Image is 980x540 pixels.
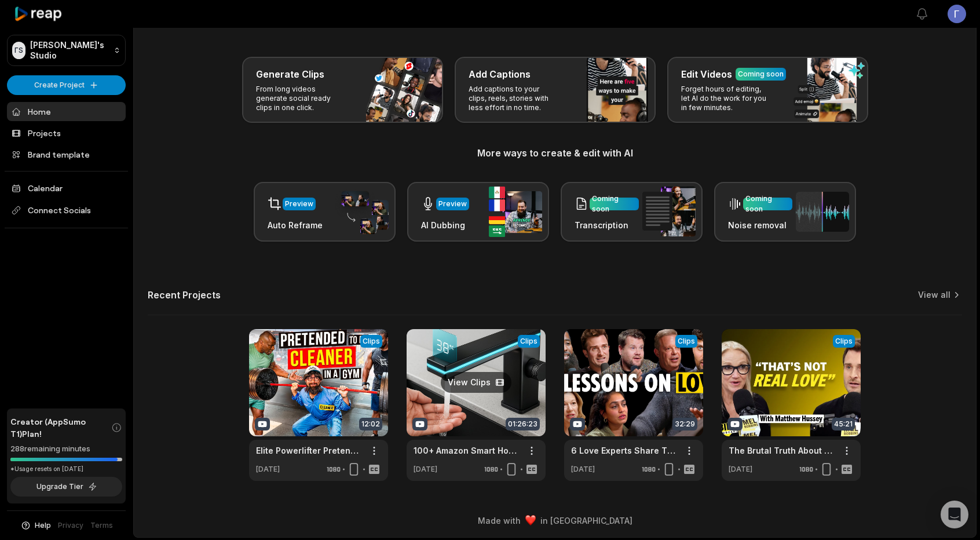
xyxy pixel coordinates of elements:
p: From long videos generate social ready clips in one click. [256,85,346,112]
button: Create Project [7,75,126,95]
h3: AI Dubbing [421,219,469,231]
div: Coming soon [738,69,784,79]
button: Help [20,520,51,531]
div: Made with in [GEOGRAPHIC_DATA] [144,515,966,527]
div: Coming soon [745,194,790,214]
h2: Recent Projects [148,289,221,301]
button: Upgrade Tier [10,477,122,497]
a: Terms [90,520,113,531]
h3: Transcription [575,219,639,231]
a: 6 Love Experts Share Their Top Dating & Relationship Advice (Compilation Episode) [571,444,678,457]
h3: More ways to create & edit with AI [148,146,962,160]
div: *Usage resets on [DATE] [10,465,122,473]
a: View all [918,289,950,301]
img: noise_removal.png [796,192,849,232]
img: transcription.png [642,187,696,236]
h3: Generate Clips [256,67,324,81]
h3: Edit Videos [681,67,732,81]
div: 288 remaining minutes [10,443,122,455]
a: The Brutal Truth About Relationships You Need to Hear [729,444,835,457]
span: Help [35,520,51,531]
p: [PERSON_NAME]'s Studio [30,40,109,61]
p: Add captions to your clips, reels, stories with less effort in no time. [469,85,558,112]
div: Open Intercom Messenger [941,501,968,528]
span: Connect Socials [7,200,126,221]
h3: Auto Reframe [268,219,323,231]
a: 100+ Amazon Smart Home Gadgets For Modern Luxury Living! [414,444,520,457]
div: ΓS [12,42,25,59]
img: heart emoji [525,515,536,526]
img: ai_dubbing.png [489,187,542,237]
p: Forget hours of editing, let AI do the work for you in few minutes. [681,85,771,112]
img: auto_reframe.png [335,189,389,235]
span: Creator (AppSumo T1) Plan! [10,415,111,440]
a: Projects [7,123,126,143]
a: Calendar [7,178,126,198]
a: Privacy [58,520,83,531]
div: Preview [285,199,313,209]
a: Brand template [7,145,126,164]
div: Preview [438,199,467,209]
h3: Add Captions [469,67,531,81]
a: Elite Powerlifter Pretended to be a CLEANER #22 | [PERSON_NAME] GYM PRANK [256,444,363,457]
h3: Noise removal [728,219,792,231]
div: Coming soon [592,194,637,214]
a: Home [7,102,126,121]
